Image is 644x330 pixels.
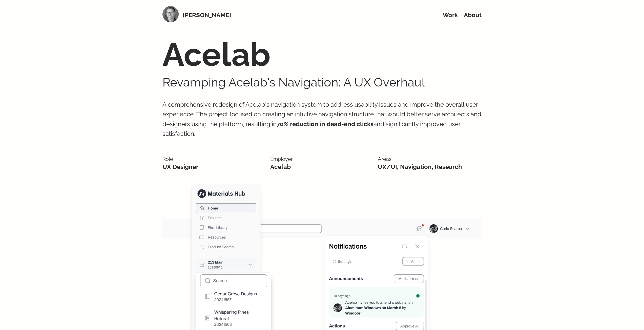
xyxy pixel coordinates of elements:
a: [PERSON_NAME] [183,11,231,19]
h1: Acelab [162,34,482,75]
p: Areas [378,155,482,163]
p: Acelab [270,163,374,171]
p: Employer [270,155,374,163]
p: UX Designer [162,163,266,171]
a: About [464,11,482,19]
span: 70% reduction in dead-end clicks [277,120,373,128]
a: Work [443,11,458,19]
h2: Revamping Acelab's Navigation: A UX Overhaul [162,75,482,90]
p: A comprehensive redesign of Acelab's navigation system to address usability issues and improve th... [162,90,482,149]
p: Role [162,155,266,163]
img: Logo [162,6,179,22]
p: UX/UI, Navigation, Research [378,163,482,171]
